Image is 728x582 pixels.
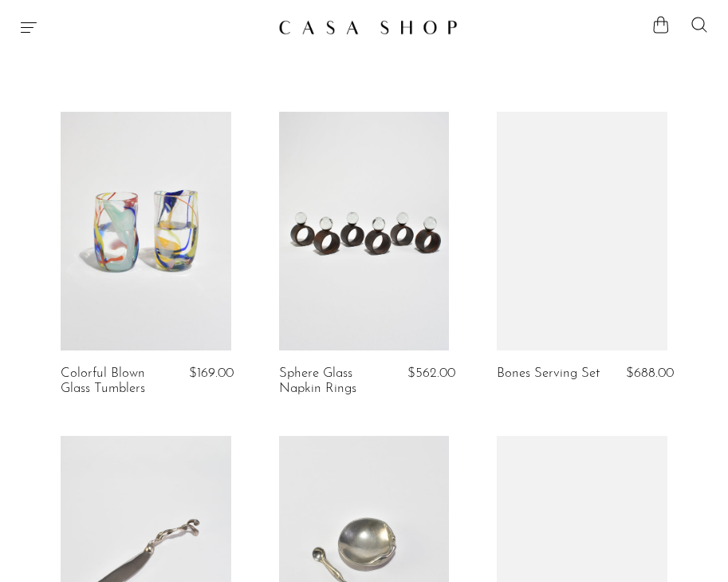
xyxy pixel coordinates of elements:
a: Sphere Glass Napkin Rings [279,366,389,396]
span: $169.00 [189,366,234,380]
a: Bones Serving Set [497,366,600,381]
a: Colorful Blown Glass Tumblers [61,366,171,396]
button: Menu [19,18,38,37]
span: $562.00 [407,366,455,380]
span: $688.00 [626,366,674,380]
